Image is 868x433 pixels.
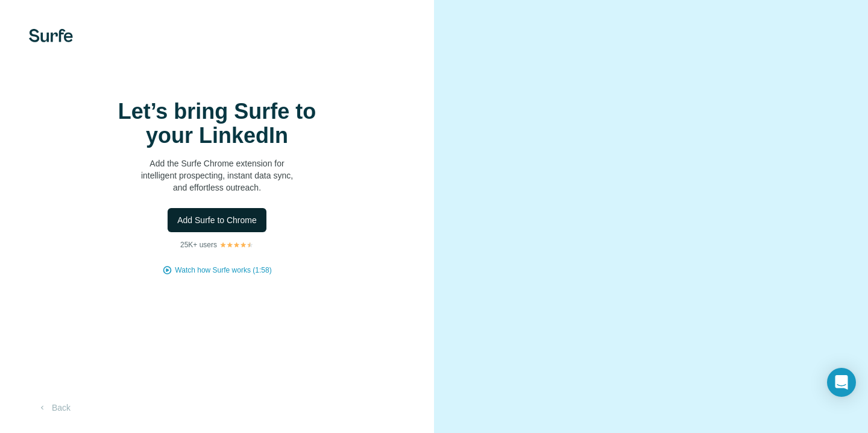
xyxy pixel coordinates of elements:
[177,214,257,226] span: Add Surfe to Chrome
[96,100,338,148] h1: Let’s bring Surfe to your LinkedIn
[29,397,79,419] button: Back
[180,239,217,250] p: 25K+ users
[168,208,266,232] button: Add Surfe to Chrome
[96,157,338,194] p: Add the Surfe Chrome extension for intelligent prospecting, instant data sync, and effortless out...
[175,265,271,276] button: Watch how Surfe works (1:58)
[219,241,254,248] img: Rating Stars
[827,368,856,397] div: Open Intercom Messenger
[29,29,73,42] img: Surfe's logo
